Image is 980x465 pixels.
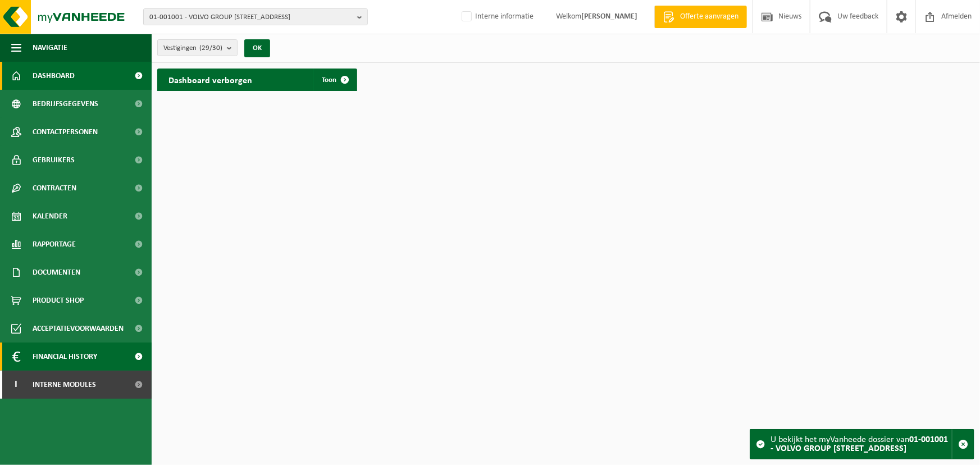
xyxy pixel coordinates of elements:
span: Rapportage [33,230,76,258]
span: Dashboard [33,62,75,90]
div: U bekijkt het myVanheede dossier van [771,430,952,459]
span: Kalender [33,202,67,230]
span: Navigatie [33,34,67,62]
span: Acceptatievoorwaarden [33,314,124,343]
span: Interne modules [33,371,96,399]
span: I [11,371,21,399]
span: Contactpersonen [33,118,98,146]
button: OK [244,39,270,57]
count: (29/30) [199,44,222,52]
span: Contracten [33,174,76,202]
span: 01-001001 - VOLVO GROUP [STREET_ADDRESS] [149,9,353,26]
span: Product Shop [33,286,84,314]
button: Vestigingen(29/30) [157,39,238,56]
span: Toon [322,76,336,84]
a: Toon [313,69,356,91]
h2: Dashboard verborgen [157,69,263,90]
label: Interne informatie [459,8,534,25]
span: Documenten [33,258,80,286]
span: Vestigingen [163,40,222,57]
button: 01-001001 - VOLVO GROUP [STREET_ADDRESS] [143,8,368,25]
a: Offerte aanvragen [654,6,747,28]
strong: 01-001001 - VOLVO GROUP [STREET_ADDRESS] [771,435,948,453]
strong: [PERSON_NAME] [581,12,637,21]
span: Offerte aanvragen [677,11,741,22]
span: Gebruikers [33,146,75,174]
span: Financial History [33,343,97,371]
span: Bedrijfsgegevens [33,90,98,118]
